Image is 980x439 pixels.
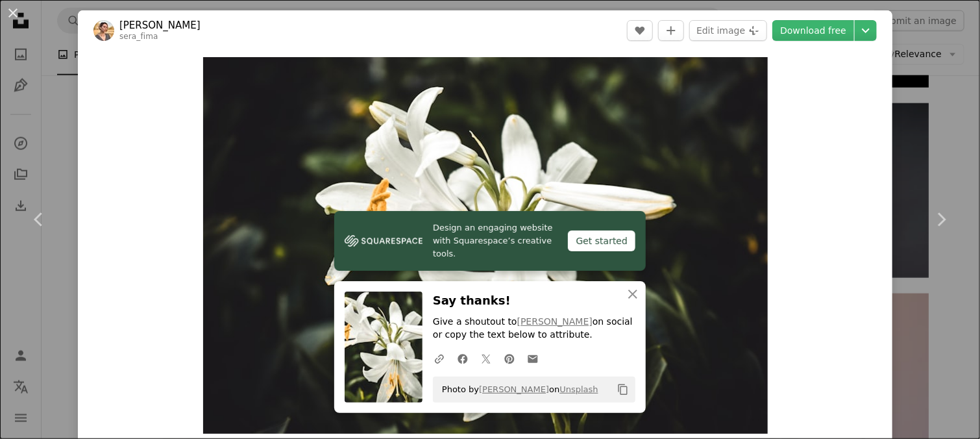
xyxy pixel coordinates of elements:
a: Design an engaging website with Squarespace’s creative tools.Get started [334,211,646,271]
h3: Say thanks! [433,292,635,310]
div: Get started [568,231,635,251]
a: Share over email [521,345,545,371]
button: Copy to clipboard [612,379,634,401]
button: Add to Collection [658,20,684,41]
img: Go to Serafima Lazarenko's profile [93,20,114,41]
span: Design an engaging website with Squarespace’s creative tools. [433,221,557,260]
a: sera_fima [119,32,158,41]
p: Give a shoutout to on social or copy the text below to attribute. [433,316,635,342]
a: Share on Pinterest [498,345,521,371]
button: Choose download size [855,20,877,41]
a: [PERSON_NAME] [119,19,201,32]
button: Like [627,20,653,41]
button: Edit image [689,20,767,41]
img: file-1606177908946-d1eed1cbe4f5image [345,231,423,251]
a: Share on Facebook [451,345,474,371]
a: Unsplash [559,384,598,394]
span: Photo by on [435,379,598,400]
img: white flowers [203,57,768,434]
a: Share on Twitter [474,345,498,371]
a: Download free [772,20,854,41]
a: [PERSON_NAME] [517,316,593,327]
button: Zoom in on this image [203,57,768,434]
a: [PERSON_NAME] [479,384,549,394]
a: Next [902,157,980,282]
